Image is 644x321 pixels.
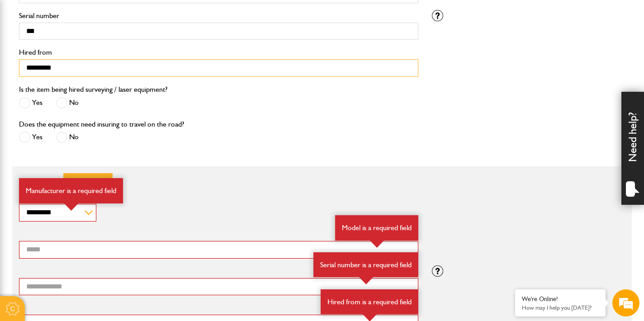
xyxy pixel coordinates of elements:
[54,176,58,185] span: 2
[64,203,78,211] img: error-box-arrow.svg
[313,252,418,278] div: Serial number is a required field
[19,121,184,128] label: Does the equipment need insuring to travel on the road?
[15,50,38,63] img: d_20077148190_company_1631870298795_20077148190
[19,49,418,56] label: Hired from
[522,295,599,303] div: We're Online!
[621,92,644,205] div: Need help?
[56,97,79,109] label: No
[321,289,418,315] div: Hired from is a required field
[335,215,418,241] div: Model is a required field
[522,304,599,311] p: How may I help you today?
[56,132,79,143] label: No
[19,97,43,109] label: Yes
[12,110,165,130] input: Enter your email address
[19,178,123,203] div: Manufacturer is a required field
[370,241,384,248] img: error-box-arrow.svg
[47,51,152,62] div: Chat with us now
[19,86,167,93] label: Is the item being hired surveying / laser equipment?
[63,173,113,188] button: Delete
[19,12,418,19] label: Serial number
[359,277,373,284] img: error-box-arrow.svg
[19,194,418,201] label: Manufacturer
[19,132,43,143] label: Yes
[12,137,165,157] input: Enter your phone number
[148,5,170,26] div: Minimize live chat window
[123,252,164,264] em: Start Chat
[19,173,418,188] p: Equipment
[12,164,165,244] textarea: Type your message and hit 'Enter'
[12,84,165,104] input: Enter your last name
